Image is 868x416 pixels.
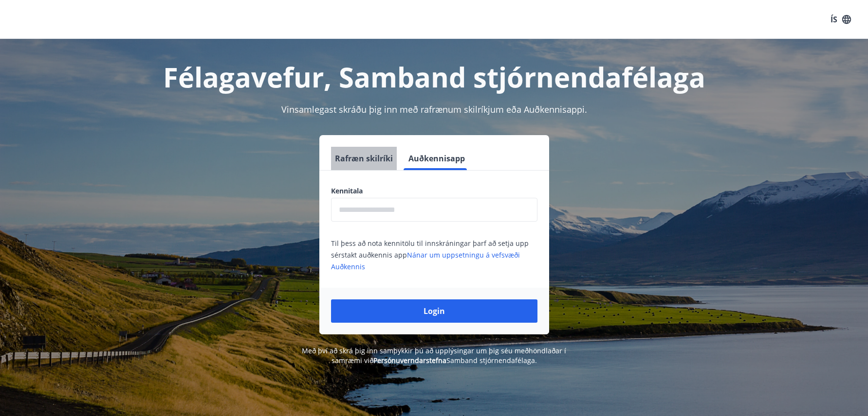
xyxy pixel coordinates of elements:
button: Login [331,299,537,323]
span: Vinsamlegast skráðu þig inn með rafrænum skilríkjum eða Auðkennisappi. [281,104,587,115]
span: Með því að skrá þig inn samþykkir þú að upplýsingar um þig séu meðhöndlaðar í samræmi við Samband... [302,346,566,365]
h1: Félagavefur, Samband stjórnendafélaga [95,58,773,95]
a: Persónuverndarstefna [373,356,446,365]
button: Rafræn skilríki [331,147,397,170]
button: Auðkennisapp [405,147,469,170]
button: ÍS [825,11,856,28]
label: Kennitala [331,186,537,196]
a: Nánar um uppsetningu á vefsvæði Auðkennis [331,250,520,271]
span: Til þess að nota kennitölu til innskráningar þarf að setja upp sérstakt auðkennis app [331,239,529,271]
